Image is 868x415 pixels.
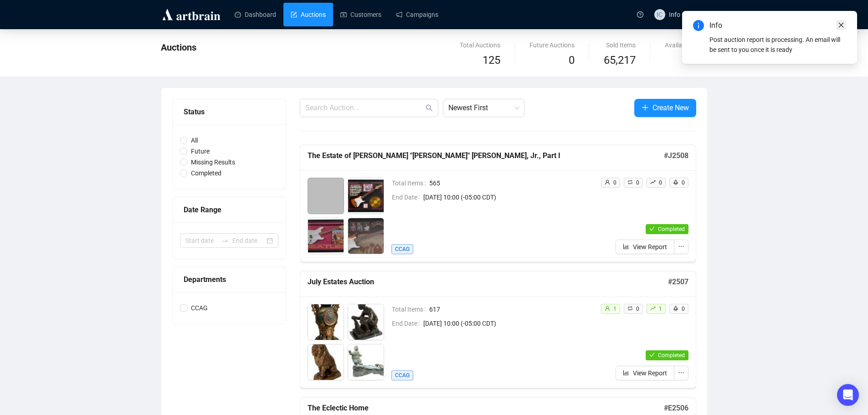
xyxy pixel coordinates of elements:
[221,237,229,244] span: swap-right
[392,178,429,188] span: Total Items
[392,304,429,314] span: Total Items
[396,3,438,26] a: Campaigns
[308,403,664,414] h5: The Eclectic Home
[605,179,610,185] span: user
[460,40,500,50] div: Total Auctions
[652,102,689,113] span: Create New
[232,236,265,246] input: End date
[604,40,636,50] div: Sold Items
[221,237,229,244] span: to
[300,145,696,262] a: The Estate of [PERSON_NAME] "[PERSON_NAME]" [PERSON_NAME], Jr., Part I#J2508Total Items565End Dat...
[187,135,201,145] span: All
[636,306,639,312] span: 0
[659,306,662,312] span: 1
[423,192,593,202] span: [DATE] 10:00 (-05:00 CDT)
[657,10,663,20] span: IC
[658,226,685,232] span: Completed
[837,384,859,406] div: Open Intercom Messenger
[348,218,384,254] img: 1004.JPG
[642,104,649,111] span: plus
[348,344,384,380] img: 4_1.jpg
[693,20,704,31] span: info-circle
[348,178,384,214] img: 1002.JPG
[668,277,688,287] h5: # 2507
[678,369,684,376] span: ellipsis
[391,244,413,254] span: CCAG
[673,179,678,185] span: rocket
[665,40,708,50] div: Available Items
[426,104,433,112] span: search
[308,277,668,287] h5: July Estates Auction
[187,157,239,167] span: Missing Results
[682,179,685,186] span: 0
[664,150,688,161] h5: # J2508
[650,179,656,185] span: rise
[529,40,575,50] div: Future Auctions
[423,318,593,328] span: [DATE] 10:00 (-05:00 CDT)
[616,240,674,254] button: View Report
[187,303,211,313] span: CCAG
[348,304,384,340] img: 2_1.jpg
[637,11,643,18] span: question-circle
[669,11,699,18] span: Info CCAG
[235,3,276,26] a: Dashboard
[636,179,639,186] span: 0
[682,306,685,312] span: 0
[305,102,424,113] input: Search Auction...
[161,42,196,53] span: Auctions
[673,306,678,311] span: rocket
[187,146,213,156] span: Future
[627,306,633,311] span: retweet
[291,3,326,26] a: Auctions
[604,52,636,69] span: 65,217
[392,318,423,328] span: End Date
[664,403,688,414] h5: # E2506
[184,106,275,118] div: Status
[185,236,218,246] input: Start date
[627,179,633,185] span: retweet
[184,274,275,285] div: Departments
[709,20,846,31] div: Info
[184,204,275,215] div: Date Range
[623,369,629,376] span: bar-chart
[658,352,685,359] span: Completed
[161,7,222,22] img: logo
[678,243,684,250] span: ellipsis
[613,306,616,312] span: 1
[392,192,423,202] span: End Date
[836,20,846,30] a: Close
[429,178,593,188] span: 565
[569,54,575,67] span: 0
[187,168,225,178] span: Completed
[391,370,413,380] span: CCAG
[308,150,664,161] h5: The Estate of [PERSON_NAME] "[PERSON_NAME]" [PERSON_NAME], Jr., Part I
[838,22,844,28] span: close
[650,306,656,311] span: rise
[483,54,500,67] span: 125
[605,306,610,311] span: user
[659,179,662,186] span: 0
[448,99,519,117] span: Newest First
[613,179,616,186] span: 0
[308,344,344,380] img: 3_1.jpg
[623,243,629,250] span: bar-chart
[308,304,344,340] img: 1_1.jpg
[634,99,696,117] button: Create New
[649,352,655,358] span: check
[633,368,667,378] span: View Report
[709,35,846,55] div: Post auction report is processing. An email will be sent to you once it is ready
[649,226,655,231] span: check
[308,218,344,254] img: 1003.JPG
[429,304,593,314] span: 617
[633,242,667,252] span: View Report
[616,366,674,380] button: View Report
[340,3,381,26] a: Customers
[300,271,696,388] a: July Estates Auction#2507Total Items617End Date[DATE] 10:00 (-05:00 CDT)CCAGuser1retweet0rise1roc...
